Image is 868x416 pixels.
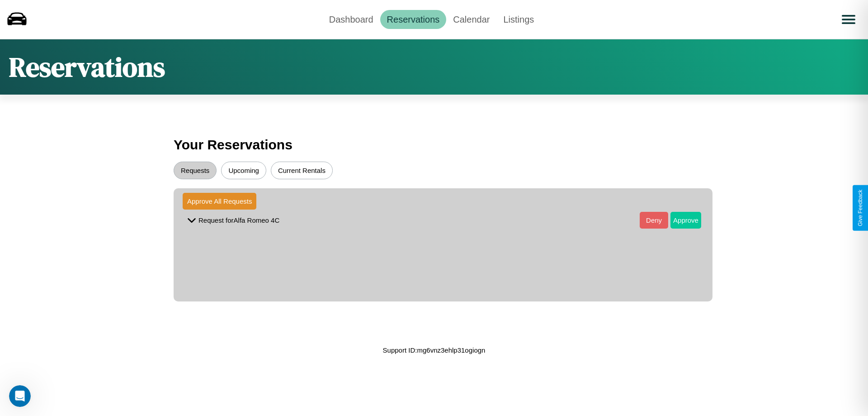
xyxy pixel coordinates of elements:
button: Open menu [836,7,861,32]
button: Deny [640,212,668,229]
p: Support ID: mg6vnz3ehlp31ogiogn [383,344,486,356]
div: Give Feedback [857,190,863,226]
h1: Reservations [9,48,165,86]
button: Upcoming [221,162,266,179]
button: Approve [670,212,701,229]
a: Reservations [380,10,447,29]
button: Requests [174,162,217,179]
button: Current Rentals [271,162,333,179]
button: Approve All Requests [183,193,256,210]
a: Dashboard [322,10,380,29]
h3: Your Reservations [174,133,694,157]
p: Request for Alfa Romeo 4C [198,214,279,226]
iframe: Intercom live chat [9,385,31,407]
a: Listings [496,10,541,29]
a: Calendar [446,10,496,29]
